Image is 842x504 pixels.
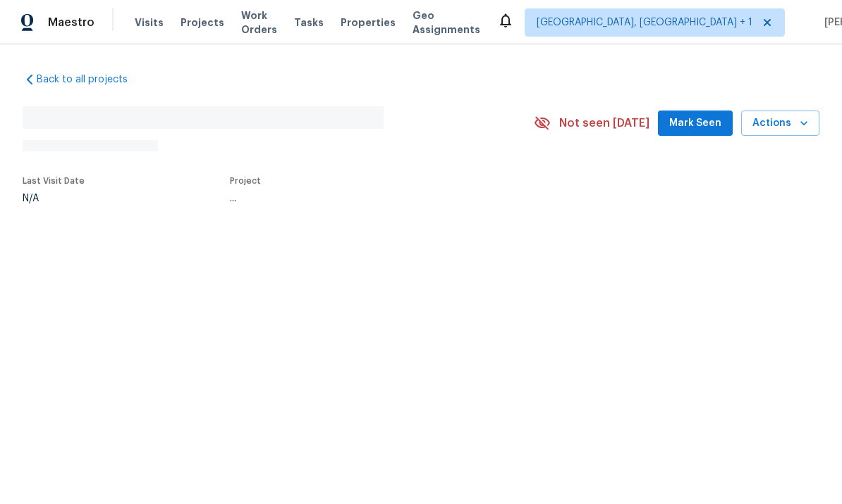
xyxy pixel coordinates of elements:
span: Mark Seen [669,115,721,132]
span: Tasks [294,18,324,27]
span: Visits [135,15,164,30]
span: Project [230,177,261,185]
div: ... [230,194,501,203]
div: N/A [23,194,85,203]
span: Properties [341,15,396,30]
span: [GEOGRAPHIC_DATA], [GEOGRAPHIC_DATA] + 1 [537,15,752,30]
span: Maestro [48,15,94,30]
span: Last Visit Date [23,177,85,185]
button: Actions [741,111,819,137]
a: Back to all projects [23,73,158,87]
span: Actions [752,115,808,132]
span: Projects [181,15,224,30]
span: Geo Assignments [413,8,480,37]
span: Work Orders [241,8,277,37]
button: Mark Seen [658,111,733,137]
span: Not seen [DATE] [559,116,649,130]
